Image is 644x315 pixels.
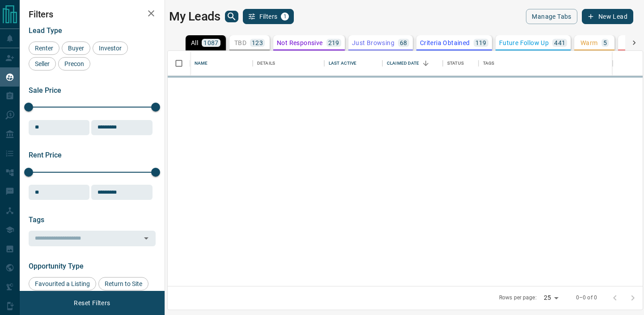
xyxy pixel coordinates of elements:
div: Return to Site [98,277,148,290]
p: All [191,40,198,46]
div: 25 [540,291,562,304]
button: Open [140,232,153,245]
p: Not Responsive [277,40,323,46]
div: Name [195,51,208,76]
span: Seller [32,60,53,67]
span: Favourited a Listing [32,280,93,287]
div: Claimed Date [387,51,419,76]
span: Buyer [65,45,87,52]
div: Claimed Date [382,51,443,76]
p: 123 [252,40,263,46]
span: Tags [29,216,44,224]
p: Rows per page: [499,294,537,302]
span: Lead Type [29,26,62,35]
p: 0–0 of 0 [576,294,597,302]
div: Buyer [62,41,90,55]
div: Last Active [324,51,382,76]
p: 1087 [203,40,219,46]
div: Tags [479,51,613,76]
button: New Lead [582,9,633,24]
div: Details [253,51,324,76]
p: Just Browsing [352,40,394,46]
span: Rent Price [29,151,62,159]
span: 1 [282,13,288,20]
div: Status [443,51,479,76]
div: Status [447,51,464,76]
p: Warm [580,40,598,46]
span: Sale Price [29,86,61,95]
span: Return to Site [102,280,145,287]
button: Sort [419,57,432,70]
h1: My Leads [169,9,220,24]
p: Future Follow Up [499,40,549,46]
div: Precon [58,57,90,70]
button: Filters1 [243,9,294,24]
p: 119 [475,40,487,46]
div: Tags [483,51,495,76]
p: Criteria Obtained [420,40,470,46]
button: Manage Tabs [526,9,577,24]
div: Name [190,51,253,76]
button: Reset Filters [68,295,116,311]
div: Investor [93,41,128,55]
div: Renter [29,41,59,55]
p: 68 [400,40,407,46]
span: Opportunity Type [29,262,84,270]
span: Precon [61,60,87,67]
span: Renter [32,45,56,52]
p: TBD [234,40,246,46]
h2: Filters [29,9,156,20]
button: search button [225,11,238,22]
div: Favourited a Listing [29,277,96,290]
p: 5 [603,40,607,46]
p: 219 [328,40,339,46]
div: Last Active [329,51,356,76]
p: 441 [554,40,565,46]
div: Details [257,51,275,76]
div: Seller [29,57,56,70]
span: Investor [96,45,125,52]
